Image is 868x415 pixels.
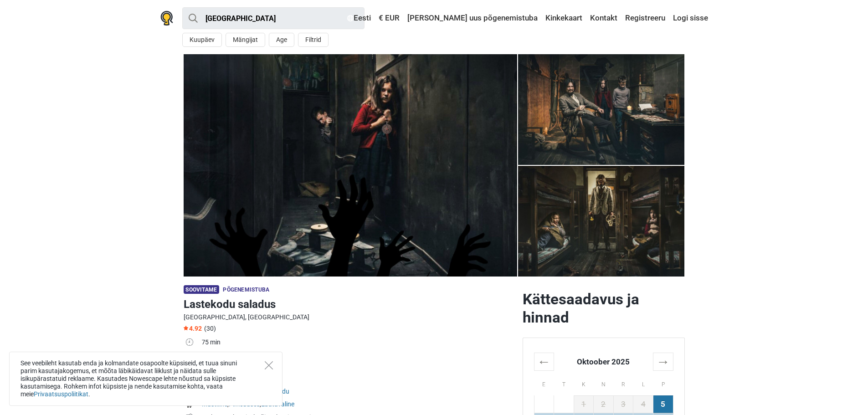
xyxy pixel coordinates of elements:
td: 3 [613,395,633,413]
td: 75 min [202,337,515,350]
img: Lastekodu saladus photo 4 [518,54,685,165]
button: Mängijat [226,33,265,47]
h2: Kättesaadavus ja hinnad [523,290,685,327]
button: Age [269,33,294,47]
button: Filtrid [298,33,329,47]
td: , , [202,399,515,412]
img: Lastekodu saladus photo 5 [518,166,685,277]
span: Põgenemistuba [223,287,269,293]
a: Ebatavaline [261,400,294,408]
th: Oktoober 2025 [554,353,653,370]
div: See veebileht kasutab enda ja kolmandate osapoolte küpsiseid, et tuua sinuni parim kasutajakogemu... [9,352,282,406]
th: ← [534,353,554,370]
a: Müstiline [202,400,227,408]
td: 2 [594,395,614,413]
th: N [594,370,614,395]
a: [PERSON_NAME] uus põgenemistuba [405,10,540,26]
a: Privaatsuspoliitikat [34,390,88,398]
td: 5 [653,395,673,413]
a: Eesti [345,10,373,26]
a: Kontakt [588,10,620,26]
a: Pimeduses [229,400,260,408]
a: Registreeru [623,10,668,26]
img: Nowescape logo [160,11,173,26]
a: € EUR [376,10,402,26]
img: Lastekodu saladus photo 11 [184,54,517,277]
th: R [613,370,633,395]
img: Star [184,326,188,330]
td: , , [202,376,515,399]
th: P [653,370,673,395]
span: Soovitame [184,285,220,294]
span: 4.92 [184,325,202,332]
td: 1 [574,395,594,413]
th: L [633,370,653,395]
a: Lastekodu saladus photo 4 [518,166,685,277]
img: Eesti [347,15,354,21]
h1: Lastekodu saladus [184,296,515,313]
div: Väga hea: [202,377,515,387]
button: Close [265,361,273,369]
span: (30) [204,325,216,332]
button: Kuupäev [182,33,222,47]
div: [GEOGRAPHIC_DATA], [GEOGRAPHIC_DATA] [184,313,515,322]
input: proovi “Tallinn” [182,7,365,29]
a: Lastekodu saladus photo 10 [184,54,517,277]
a: Kinkekaart [543,10,585,26]
td: 2 - 4 mängijat [202,350,515,363]
th: T [554,370,574,395]
th: K [574,370,594,395]
a: Logi sisse [671,10,708,26]
a: Lastekodu saladus photo 3 [518,54,685,165]
th: → [653,353,673,370]
td: 4 [633,395,653,413]
th: E [534,370,554,395]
